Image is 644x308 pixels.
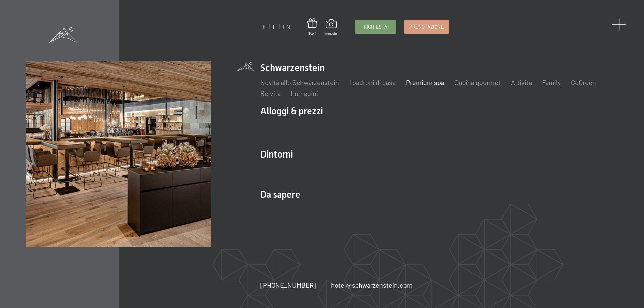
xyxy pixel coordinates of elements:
span: [PHONE_NUMBER] [260,281,316,289]
span: Prenotazione [409,23,444,30]
a: [PHONE_NUMBER] [260,280,316,290]
a: Prenotazione [404,20,449,33]
a: Novità allo Schwarzenstein [260,78,339,86]
a: Family [542,78,561,86]
a: Cucina gourmet [454,78,501,86]
a: IT [273,23,278,30]
a: Premium spa [406,78,444,86]
a: hotel@schwarzenstein.com [331,280,413,290]
a: Attività [511,78,532,86]
span: Buoni [307,31,317,36]
a: Buoni [307,18,317,36]
a: Belvita [260,89,281,97]
a: I padroni di casa [349,78,396,86]
a: DE [260,23,268,30]
a: Richiesta [355,20,396,33]
span: Richiesta [364,23,387,30]
a: GoGreen [571,78,596,86]
a: EN [283,23,290,30]
a: Immagini [324,19,338,36]
span: Immagini [324,31,338,36]
a: Immagini [291,89,318,97]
